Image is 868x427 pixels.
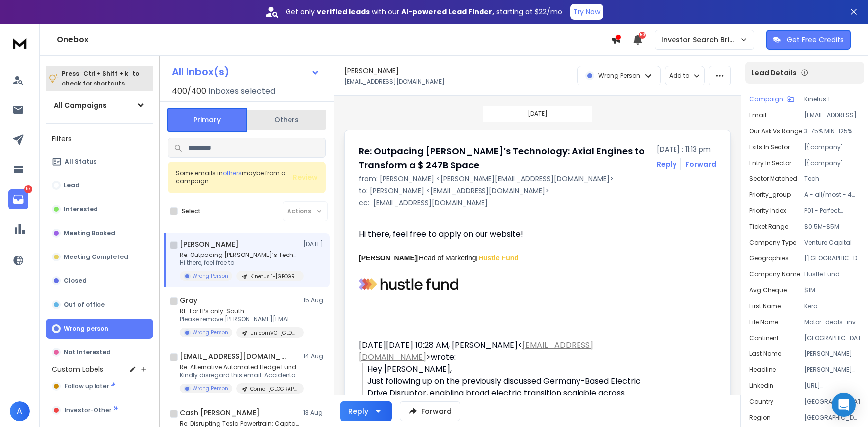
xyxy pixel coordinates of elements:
[247,109,326,131] button: Others
[65,382,109,390] span: Follow up later
[180,371,299,379] p: Kindly disregard this email. Accidentally
[804,302,860,310] p: Kera
[46,342,153,362] button: Not Interested
[65,406,111,414] span: Investor-Other
[661,35,740,45] p: Investor Search Brillwood
[82,68,130,79] span: Ctrl + Shift + k
[749,175,797,183] p: sector matched
[46,400,153,420] button: Investor-Other
[528,110,548,118] p: [DATE]
[52,364,103,374] h3: Custom Labels
[303,352,326,360] p: 14 Aug
[46,132,153,146] h3: Filters
[62,69,139,88] p: Press to check for shortcuts.
[367,363,649,375] p: Hey [PERSON_NAME],
[180,307,299,315] p: RE: For LPs only: South
[804,175,860,183] p: Tech
[303,296,326,304] p: 15 Aug
[208,85,275,97] h3: Inboxes selected
[10,34,30,52] img: logo
[804,255,860,262] p: ['[GEOGRAPHIC_DATA]', '[GEOGRAPHIC_DATA]']
[401,7,494,17] strong: AI-powered Lead Finder,
[832,393,856,417] div: Open Intercom Messenger
[766,30,851,50] button: Get Free Credits
[250,329,298,337] p: UnicornVC-[GEOGRAPHIC_DATA]
[804,382,860,390] p: [URL][DOMAIN_NAME]
[46,152,153,171] button: All Status
[46,95,153,115] button: All Campaigns
[359,340,593,363] a: [EMAIL_ADDRESS][DOMAIN_NAME]
[476,256,478,261] span: |
[749,382,773,390] p: Linkedin
[749,207,786,215] p: priority index
[804,95,860,103] p: Kinetus 1-[GEOGRAPHIC_DATA]
[749,111,766,119] p: Email
[804,127,860,135] p: 3. 75% MIN-125% MAX
[65,158,96,166] p: All Status
[46,223,153,243] button: Meeting Booked
[749,95,794,103] button: Campaign
[46,247,153,267] button: Meeting Completed
[657,144,716,154] p: [DATE] : 11:13 pm
[167,108,247,132] button: Primary
[64,348,111,356] p: Not Interested
[46,271,153,291] button: Closed
[804,318,860,326] p: Motor_deals_investors_kinetus_People_from_Investors_24874_28-07-2025.csv
[639,32,646,39] span: 50
[749,239,796,247] p: company type
[176,170,293,185] div: Some emails in maybe from a campaign
[598,72,640,80] p: Wrong Person
[344,78,445,85] p: [EMAIL_ADDRESS][DOMAIN_NAME]
[180,239,239,249] h1: [PERSON_NAME]
[749,302,781,310] p: First Name
[46,376,153,396] button: Follow up later
[749,127,802,135] p: our ask vs range
[657,159,676,169] button: Reply
[293,172,318,182] button: Review
[10,401,30,421] button: A
[348,406,368,416] div: Reply
[359,340,593,363] span: < >
[180,408,260,418] h1: Cash [PERSON_NAME]
[749,270,800,278] p: Company Name
[419,254,476,262] font: Head of Marketing
[180,251,299,259] p: Re: Outpacing [PERSON_NAME]’s Technology: Axial
[359,254,417,262] b: [PERSON_NAME]
[359,144,651,172] h1: Re: Outpacing [PERSON_NAME]’s Technology: Axial Engines to Transform a $ 247B Space
[250,385,298,393] p: Como-[GEOGRAPHIC_DATA]
[373,198,488,208] p: [EMAIL_ADDRESS][DOMAIN_NAME]
[804,207,860,215] p: P01 - Perfect Match
[804,159,860,167] p: [{'company': 'Swing', 'amount': '$1M'}, {'company': 'Tandem', 'amount': '$2M'}]
[359,228,649,240] div: Hi there, feel free to apply on our website!
[804,143,860,151] p: [{'company': 'Swing', 'invested_amount': '$1M', 'invested_valuation': '$5M', 'exit_valuation': '$...
[359,254,419,262] font: |
[804,191,860,199] p: A - all/most - 4 Mails
[180,259,299,267] p: Hi there, feel free to
[749,286,787,294] p: avg cheque
[180,295,197,305] h1: Gray
[250,273,298,280] p: Kinetus 1-[GEOGRAPHIC_DATA]
[303,409,326,417] p: 13 Aug
[749,350,781,358] p: Last Name
[172,67,229,77] h1: All Inbox(s)
[64,205,98,213] p: Interested
[804,398,860,406] p: [GEOGRAPHIC_DATA]
[193,385,228,392] p: Wrong Person
[340,401,392,421] button: Reply
[223,169,242,177] span: others
[804,350,860,358] p: [PERSON_NAME]
[359,278,458,291] img: AIorK4xW8GDSML5Ib1Xrq_l7l8VgKR-_sePYtR8pPay1fDj1r1gEDcOnAAespzE8qLTw0-Xsxa_2FM1Hqq2P
[46,319,153,339] button: Wrong person
[749,398,773,406] p: country
[54,100,107,110] h1: All Campaigns
[749,95,783,103] p: Campaign
[573,7,600,17] p: Try Now
[804,270,860,278] p: Hustle Fund
[804,414,860,422] p: [GEOGRAPHIC_DATA] + [GEOGRAPHIC_DATA]
[804,239,860,247] p: Venture Capital
[669,72,689,80] p: Add to
[24,185,32,193] p: 57
[751,68,797,78] p: Lead Details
